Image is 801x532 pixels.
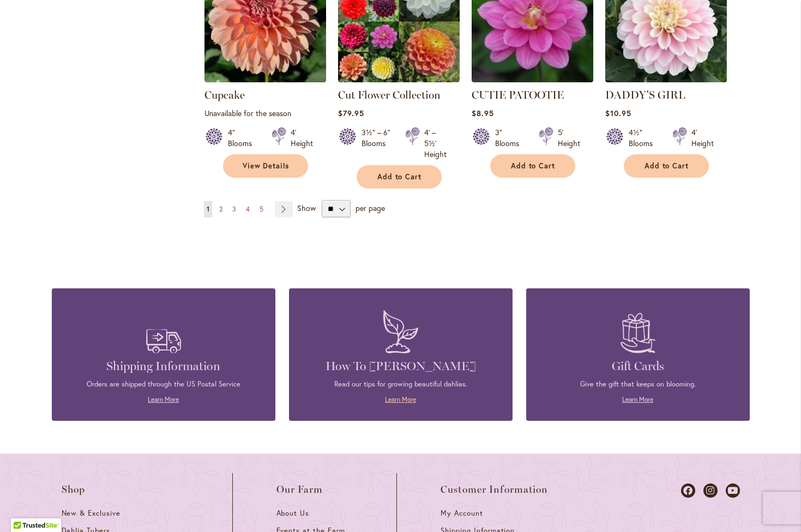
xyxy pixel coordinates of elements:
[377,172,422,182] span: Add to Cart
[472,88,564,101] a: CUTIE PATOOTIE
[543,379,733,389] p: Give the gift that keeps on blooming.
[645,161,689,171] span: Add to Cart
[228,127,258,149] div: 4" Blooms
[605,88,685,101] a: DADDY'S GIRL
[246,205,250,213] span: 4
[257,201,266,217] a: 5
[703,483,718,498] a: Dahlias on Instagram
[260,205,263,213] span: 5
[276,484,323,495] span: Our Farm
[424,127,447,160] div: 4' – 5½' Height
[681,483,695,498] a: Dahlias on Facebook
[495,127,526,149] div: 3" Blooms
[624,154,709,178] button: Add to Cart
[8,493,39,524] iframe: Launch Accessibility Center
[204,74,326,84] a: Cupcake
[558,127,580,149] div: 5' Height
[490,154,575,178] button: Add to Cart
[441,509,483,518] span: My Account
[338,88,441,101] a: Cut Flower Collection
[68,359,259,374] h4: Shipping Information
[691,127,714,149] div: 4' Height
[219,205,222,213] span: 2
[338,74,460,84] a: CUT FLOWER COLLECTION
[472,74,593,84] a: CUTIE PATOOTIE
[232,205,236,213] span: 3
[243,161,290,171] span: View Details
[204,108,326,118] p: Unavailable for the season
[305,359,496,374] h4: How To [PERSON_NAME]
[216,201,225,217] a: 2
[291,127,313,149] div: 4' Height
[276,509,310,518] span: About Us
[543,359,733,374] h4: Gift Cards
[305,379,496,389] p: Read our tips for growing beautiful dahlias.
[243,201,252,217] a: 4
[511,161,556,171] span: Add to Cart
[223,154,308,178] a: View Details
[62,484,86,495] span: Shop
[629,127,659,149] div: 4½" Blooms
[605,74,727,84] a: DADDY'S GIRL
[62,509,121,518] span: New & Exclusive
[726,483,740,498] a: Dahlias on Youtube
[385,395,416,403] a: Learn More
[230,201,239,217] a: 3
[622,395,653,403] a: Learn More
[441,484,549,495] span: Customer Information
[356,203,385,213] span: per page
[207,205,209,213] span: 1
[338,108,364,118] span: $79.95
[148,395,179,403] a: Learn More
[472,108,494,118] span: $8.95
[68,379,259,389] p: Orders are shipped through the US Postal Service
[297,203,316,213] span: Show
[605,108,631,118] span: $10.95
[204,88,245,101] a: Cupcake
[357,165,442,189] button: Add to Cart
[362,127,392,160] div: 3½" – 6" Blooms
